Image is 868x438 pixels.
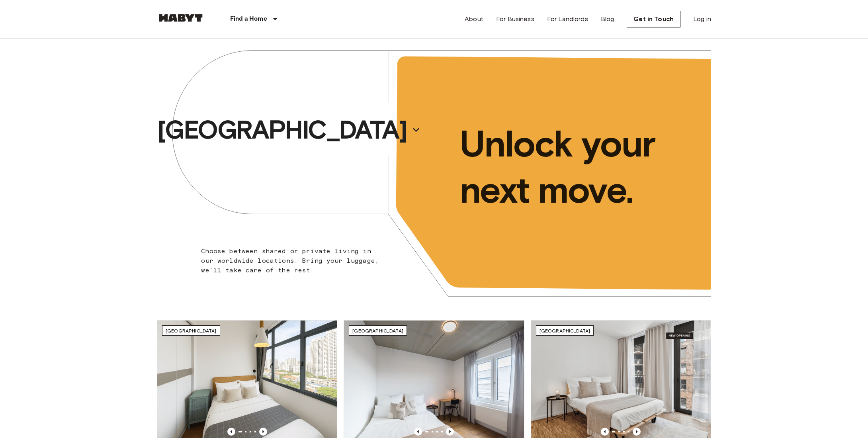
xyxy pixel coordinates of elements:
p: Unlock your next move. [459,121,698,213]
button: Previous image [601,428,609,436]
span: [GEOGRAPHIC_DATA] [540,328,590,334]
a: Blog [601,14,614,24]
p: Choose between shared or private living in our worldwide locations. Bring your luggage, we'll tak... [201,246,384,275]
a: For Landlords [547,14,588,24]
a: For Business [496,14,534,24]
button: Previous image [633,428,641,436]
p: Find a Home [230,14,267,24]
span: [GEOGRAPHIC_DATA] [352,328,403,334]
span: [GEOGRAPHIC_DATA] [166,328,217,334]
button: Previous image [414,428,422,436]
button: Previous image [446,428,454,436]
a: About [465,14,483,24]
button: Previous image [259,428,267,436]
p: [GEOGRAPHIC_DATA] [157,114,407,146]
button: [GEOGRAPHIC_DATA] [154,111,424,148]
button: Previous image [227,428,235,436]
a: Log in [693,14,711,24]
img: Habyt [157,14,205,22]
a: Get in Touch [627,11,680,27]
